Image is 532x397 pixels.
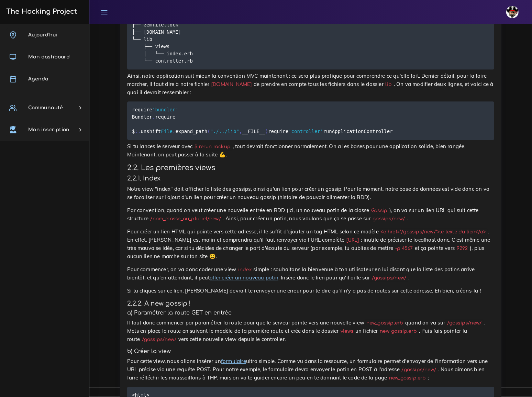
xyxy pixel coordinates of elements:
[127,228,494,261] p: Pour créer un lien HTML qui pointe vers cette adresse, il te suffit d'ajouter un tag HTML selon c...
[265,129,268,134] span: )
[4,8,77,15] h3: The Hacking Project
[127,348,494,355] h5: b) Créer la view
[127,142,494,159] p: Si tu lances le serveur avec , tout devrait fonctionner normalement. On a les bases pour une appl...
[152,107,178,112] span: 'bundler'
[384,81,394,88] code: lib
[127,175,494,182] h4: 2.2.1. Index
[127,357,494,382] p: Pour cette view, nous allons insérer un ultra simple. Comme vu dans la ressource, un formulaire p...
[127,310,494,316] h5: a) Paramétrer la route GET en entrée
[370,274,408,282] code: /gossips/new/
[210,129,239,134] span: "./../lib"
[127,185,494,201] p: Notre view "index" doit afficher la liste des gossips, ainsi qu'un lien pour créer un gossip. Pou...
[127,206,494,223] p: Par convention, quand on veut créer une nouvelle entrée en BDD (ici, un nouveau potin de la class...
[28,32,57,37] span: Aujourd'hui
[393,245,415,252] code: -p 4567
[152,114,155,120] span: .
[209,81,254,88] code: [DOMAIN_NAME]
[221,358,246,364] a: formulaire
[28,54,70,59] span: Mon dashboard
[344,236,361,244] code: [URL]
[127,72,494,97] p: Ainsi, notre application suit mieux la convention MVC maintenant : ce sera plus pratique pour com...
[132,7,210,65] code: the_gossip_project_sinatra/ ├── Gemfile ├── Gemfile.lock ├── [DOMAIN_NAME] └── lib ├── views │ └─...
[236,266,253,273] code: index
[127,265,494,282] p: Pour commencer, on va donc coder une view simple : souhaitons la bienvenue à ton utilisateur en l...
[378,328,419,335] code: new_gossip.erb
[127,164,494,172] h3: 2.2. Les premières views
[173,129,175,134] span: .
[369,207,389,214] code: Gossip
[127,319,494,343] p: Il faut donc commencer par paramétrer la route pour que le serveur pointe vers une nouvelle view ...
[364,319,405,327] code: new_gossip.erb
[28,76,48,81] span: Agenda
[332,129,393,134] span: ApplicationController
[148,215,223,222] code: /nom_classe_au_pluriel/new/
[239,129,242,134] span: ,
[210,274,278,281] a: aller créer un nouveau potin
[506,6,519,18] img: avatar
[127,300,494,307] h4: 2.2.2. A new gossip !
[135,129,137,134] span: :
[371,215,407,222] code: gossips/new/
[127,287,494,295] p: Si tu cliques sur ce lien, [PERSON_NAME] devrait te renvoyer une erreur pour te dire qu'il n'y a ...
[140,336,178,343] code: /gossips/new/
[28,127,69,132] span: Mon inscription
[132,114,152,120] span: Bundler
[161,129,173,134] span: File
[132,106,395,135] code: require require $ unshift expand_path __FILE__ require run
[207,129,210,134] span: (
[339,328,355,335] code: views
[455,245,470,252] code: 9292
[138,129,141,134] span: .
[400,366,438,373] code: /gossips/new/
[28,105,63,110] span: Communauté
[288,129,323,134] span: 'controller'
[379,228,488,235] code: <a href="/gossips/new/">le texte du lien</a>
[387,374,428,382] code: new_gossip.erb
[445,319,484,327] code: /gossips/new/
[193,143,233,150] code: $ rerun rackup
